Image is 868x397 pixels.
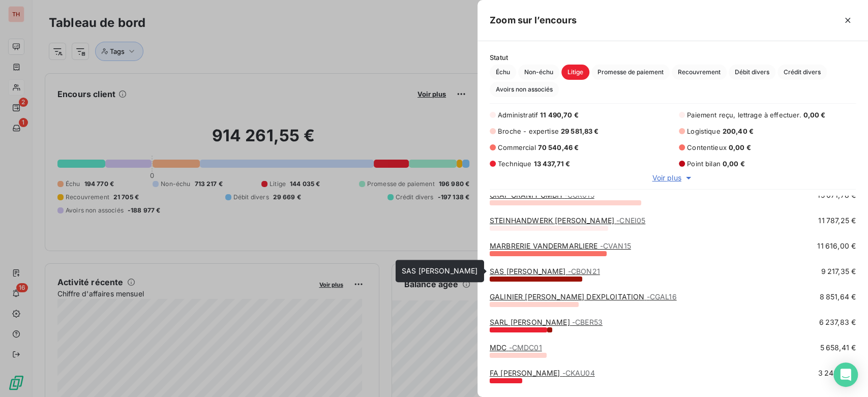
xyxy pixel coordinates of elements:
[833,362,858,387] div: Open Intercom Messenger
[490,65,516,80] button: Échu
[498,143,536,151] span: Commercial
[498,111,538,119] span: Administratif
[490,369,595,377] a: FA [PERSON_NAME]
[490,292,677,301] a: GALINIER [PERSON_NAME] DEXPLOITATION
[490,343,542,352] a: MDC
[729,65,775,80] button: Débit divers
[518,65,559,80] button: Non-échu
[540,111,579,119] span: 11 490,70 €
[562,369,595,377] span: - CKAU04
[818,216,856,226] span: 11 787,25 €
[490,318,603,326] a: SARL [PERSON_NAME]
[687,143,727,151] span: Contentieux
[564,191,594,199] span: - CGR015
[687,127,721,135] span: Logistique
[817,190,856,200] span: 15 071,78 €
[616,216,645,225] span: - CNEI05
[477,196,868,385] div: grid
[820,343,856,353] span: 5 658,41 €
[687,111,801,119] span: Paiement reçu, lettrage à effectuer.
[490,241,631,250] a: MARBRERIE VANDERMARLIERE
[723,160,745,168] span: 0,00 €
[818,368,856,378] span: 3 248,50 €
[538,143,579,151] span: 70 540,46 €
[490,82,559,97] button: Avoirs non associés
[402,266,478,275] span: SAS [PERSON_NAME]
[723,127,754,135] span: 200,40 €
[777,65,827,80] button: Crédit divers
[647,292,677,301] span: - CGAL16
[803,111,825,119] span: 0,00 €
[490,267,600,276] a: SAS [PERSON_NAME]
[561,127,599,135] span: 29 581,83 €
[490,13,577,27] h5: Zoom sur l’encours
[533,160,570,168] span: 13 437,71 €
[572,318,603,326] span: - CBER53
[591,65,670,80] button: Promesse de paiement
[687,160,721,168] span: Point bilan
[561,65,589,80] button: Litige
[490,216,645,225] a: STEINHANDWERK [PERSON_NAME]
[652,173,681,183] span: Voir plus
[821,266,856,277] span: 9 217,35 €
[672,65,727,80] button: Recouvrement
[819,317,856,327] span: 6 237,83 €
[817,241,856,251] span: 11 616,00 €
[498,160,531,168] span: Technique
[729,143,751,151] span: 0,00 €
[820,292,856,302] span: 8 851,64 €
[509,343,542,352] span: - CMDC01
[568,267,600,276] span: - CBON21
[490,53,856,62] span: Statut
[600,241,631,250] span: - CVAN15
[498,127,559,135] span: Broche - expertise
[490,191,594,199] a: GRÄF GRANIT GMBH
